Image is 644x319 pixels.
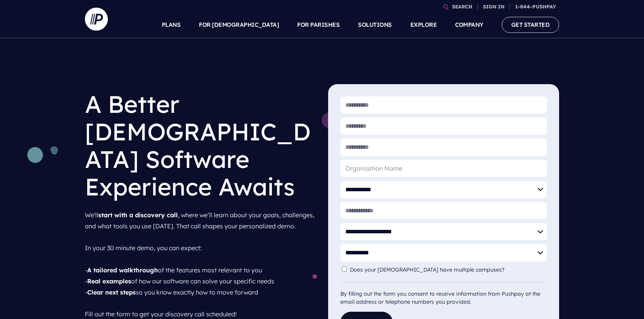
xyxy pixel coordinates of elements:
strong: Real examples [87,277,131,285]
label: Does your [DEMOGRAPHIC_DATA] have multiple campuses? [350,267,508,273]
a: FOR [DEMOGRAPHIC_DATA] [199,11,279,38]
strong: Clear next steps [87,288,136,296]
a: FOR PARISHES [297,11,340,38]
a: SOLUTIONS [358,11,392,38]
strong: A tailored walkthrough [87,266,158,274]
h1: A Better [DEMOGRAPHIC_DATA] Software Experience Awaits [85,84,316,207]
input: Organization Name [340,160,547,177]
strong: start with a discovery call [98,211,178,219]
a: GET STARTED [502,17,559,33]
a: COMPANY [455,11,483,38]
a: EXPLORE [410,11,437,38]
div: By filling out the form you consent to receive information from Pushpay at the email address or t... [340,282,547,306]
a: PLANS [162,11,181,38]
